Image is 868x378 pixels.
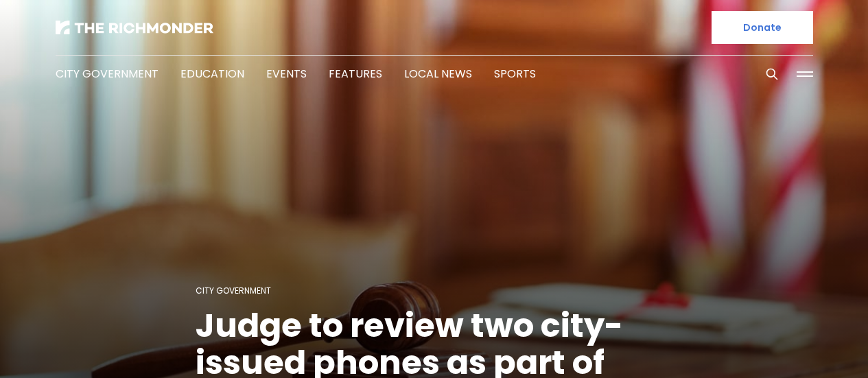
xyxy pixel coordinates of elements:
[266,66,307,82] a: Events
[329,66,382,82] a: Features
[196,285,271,296] a: City Government
[762,64,782,84] button: Search this site
[404,66,472,82] a: Local News
[180,66,244,82] a: Education
[712,11,813,44] a: Donate
[56,66,159,82] a: City Government
[56,21,213,34] img: The Richmonder
[494,66,536,82] a: Sports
